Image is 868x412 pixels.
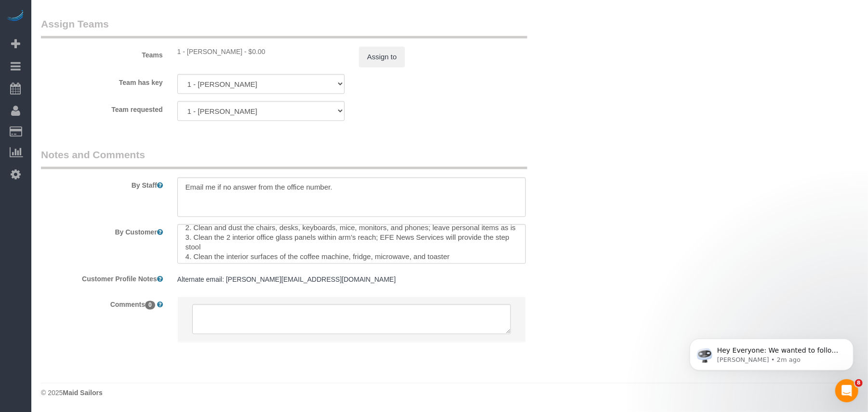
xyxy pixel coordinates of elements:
[42,37,166,46] p: Message from Ellie, sent 2m ago
[359,47,405,67] button: Assign to
[675,318,868,386] iframe: Intercom notifications message
[855,379,863,387] span: 8
[6,10,25,23] img: Automaid Logo
[177,47,345,56] div: 2.5 hours x $0.00/hour
[145,301,155,310] span: 0
[34,74,170,87] label: Team has key
[41,148,527,169] legend: Notes and Comments
[41,17,527,39] legend: Assign Teams
[42,28,165,132] span: Hey Everyone: We wanted to follow up and let you know we have been closely monitoring the account...
[34,224,170,237] label: By Customer
[34,101,170,114] label: Team requested
[41,388,858,398] div: © 2025
[34,178,170,191] label: By Staff
[34,297,170,310] label: Comments
[835,379,858,402] iframe: Intercom live chat
[34,47,170,60] label: Teams
[177,275,526,285] pre: Alternate email: [PERSON_NAME][EMAIL_ADDRESS][DOMAIN_NAME]
[63,389,102,397] strong: Maid Sailors
[34,271,170,284] label: Customer Profile Notes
